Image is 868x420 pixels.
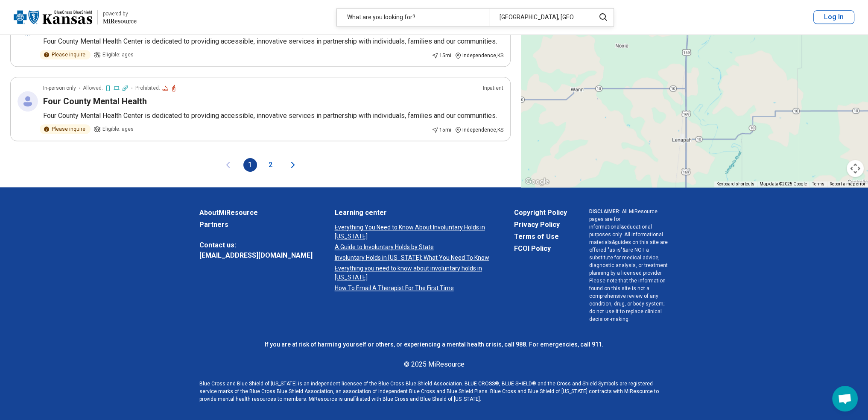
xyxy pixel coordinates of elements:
[199,240,313,250] span: Contact us:
[199,340,669,349] p: If you are at risk of harming yourself or others, or experiencing a mental health crisis, call 98...
[514,208,567,218] a: Copyright Policy
[432,126,451,134] div: 15 mi
[199,208,313,218] a: AboutMiResource
[199,359,669,370] p: © 2025 MiResource
[14,7,137,27] a: Blue Cross Blue Shield Kansaspowered by
[14,7,92,27] img: Blue Cross Blue Shield Kansas
[523,176,551,187] a: Open this area in Google Maps (opens a new window)
[43,84,76,92] p: In-person only
[103,10,137,18] div: powered by
[43,36,503,47] p: Four County Mental Health Center is dedicated to providing accessible, innovative services in par...
[589,209,619,214] span: DISCLAIMER
[135,84,160,92] span: Prohibited:
[102,51,134,59] span: Eligible: ages
[514,232,567,242] a: Terms of Use
[832,386,858,411] a: Open chat
[813,10,854,24] button: Log In
[335,284,492,293] a: How To Email A Therapist For The First Time
[514,220,567,230] a: Privacy Policy
[455,52,503,59] div: Independence , KS
[40,50,91,59] div: Please inquire
[199,380,669,403] p: Blue Cross and Blue Shield of [US_STATE] is an independent licensee of the Blue Cross Blue Shield...
[43,95,147,107] h3: Four County Mental Health
[432,52,451,59] div: 15 mi
[483,84,503,92] p: Inpatient
[455,126,503,134] div: Independence , KS
[199,250,313,261] a: [EMAIL_ADDRESS][DOMAIN_NAME]
[812,182,824,186] a: Terms (opens in new tab)
[523,176,551,187] img: Google
[335,223,492,241] a: Everything You Need to Know About Involuntary Holds in [US_STATE]
[760,182,807,186] span: Map data ©2025 Google
[83,84,103,92] span: Allowed:
[335,208,492,218] a: Learning center
[243,158,257,172] button: 1
[335,253,492,262] a: Involuntary Holds in [US_STATE]: What You Need To Know
[335,264,492,282] a: Everything you need to know about involuntary holds in [US_STATE]
[335,243,492,252] a: A Guide to Involuntary Holds by State
[288,158,298,172] button: Next page
[489,9,590,26] div: [GEOGRAPHIC_DATA], [GEOGRAPHIC_DATA]
[589,208,669,323] p: : All MiResource pages are for informational & educational purposes only. All informational mater...
[847,160,864,177] button: Map camera controls
[223,158,233,172] button: Previous page
[716,181,754,187] button: Keyboard shortcuts
[514,244,567,254] a: FCOI Policy
[40,124,91,134] div: Please inquire
[199,220,313,230] a: Partners
[102,125,134,133] span: Eligible: ages
[43,111,503,121] p: Four County Mental Health Center is dedicated to providing accessible, innovative services in par...
[830,182,865,186] a: Report a map error
[337,9,489,26] div: What are you looking for?
[264,158,278,172] button: 2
